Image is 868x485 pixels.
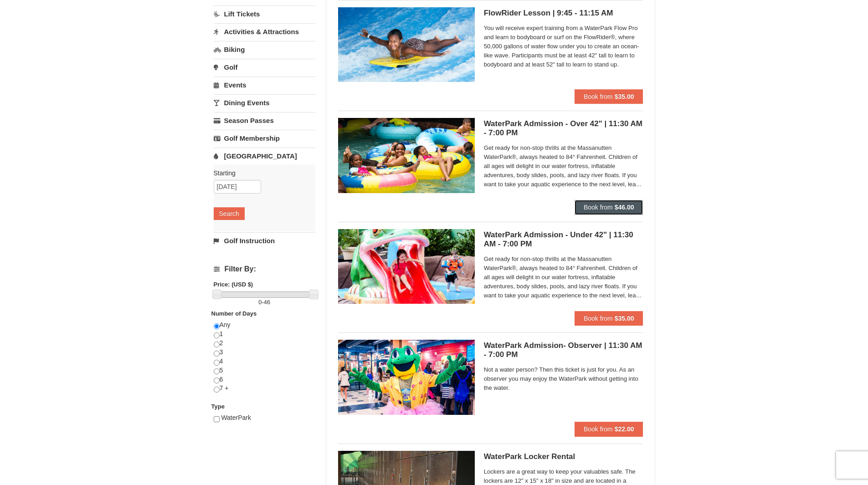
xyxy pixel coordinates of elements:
span: Not a water person? Then this ticket is just for you. As an observer you may enjoy the WaterPark ... [484,365,643,393]
a: Biking [214,41,315,58]
span: You will receive expert training from a WaterPark Flow Pro and learn to bodyboard or surf on the ... [484,24,643,69]
a: Golf [214,59,315,76]
button: Book from $35.00 [575,89,643,104]
button: Book from $46.00 [575,200,643,214]
h5: WaterPark Locker Rental [484,452,643,461]
h4: Filter By: [214,265,315,273]
h5: WaterPark Admission - Over 42" | 11:30 AM - 7:00 PM [484,119,643,138]
strong: Number of Days [211,310,257,317]
span: WaterPark [221,414,251,421]
img: 6619917-1570-0b90b492.jpg [338,229,475,304]
strong: Type [211,403,225,410]
button: Book from $35.00 [575,311,643,326]
strong: $35.00 [615,315,634,322]
a: [GEOGRAPHIC_DATA] [214,148,315,164]
span: Book from [584,204,613,211]
strong: $35.00 [615,93,634,100]
label: Starting [214,168,308,178]
span: Book from [584,425,613,433]
a: Lift Tickets [214,5,315,22]
span: Get ready for non-stop thrills at the Massanutten WaterPark®, always heated to 84° Fahrenheit. Ch... [484,143,643,189]
button: Search [214,207,245,220]
strong: $46.00 [615,204,634,211]
a: Dining Events [214,94,315,111]
h5: FlowRider Lesson | 9:45 - 11:15 AM [484,9,643,18]
img: 6619917-216-363963c7.jpg [338,7,475,82]
strong: $22.00 [615,425,634,433]
span: Book from [584,315,613,322]
a: Golf Instruction [214,232,315,249]
span: 0 [258,299,262,306]
a: Activities & Attractions [214,23,315,40]
h5: WaterPark Admission- Observer | 11:30 AM - 7:00 PM [484,341,643,359]
label: - [214,298,315,307]
span: Get ready for non-stop thrills at the Massanutten WaterPark®, always heated to 84° Fahrenheit. Ch... [484,255,643,300]
strong: Price: (USD $) [214,281,253,288]
a: Season Passes [214,112,315,129]
span: Book from [584,93,613,100]
div: Any 1 2 3 4 5 6 7 + [214,321,315,402]
a: Events [214,77,315,93]
img: 6619917-1587-675fdf84.jpg [338,340,475,414]
button: Book from $22.00 [575,422,643,436]
a: Golf Membership [214,130,315,147]
img: 6619917-1560-394ba125.jpg [338,118,475,193]
span: 46 [264,299,270,306]
h5: WaterPark Admission - Under 42" | 11:30 AM - 7:00 PM [484,230,643,249]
